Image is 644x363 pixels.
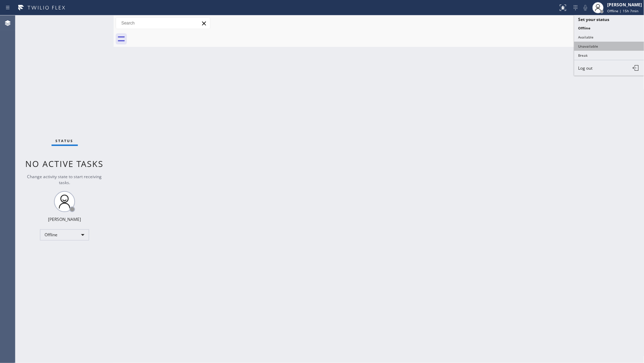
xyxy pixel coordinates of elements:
span: Change activity state to start receiving tasks. [27,174,102,186]
span: Offline | 15h 7min [607,8,638,13]
span: Status [56,138,74,143]
span: No active tasks [26,158,104,169]
div: [PERSON_NAME] [607,2,642,8]
div: Offline [40,229,89,240]
button: Mute [581,3,590,13]
input: Search [116,18,210,29]
div: [PERSON_NAME] [48,216,81,222]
